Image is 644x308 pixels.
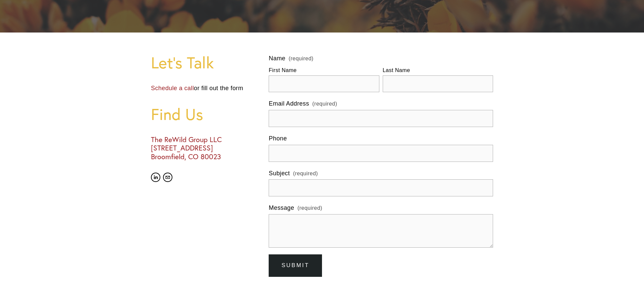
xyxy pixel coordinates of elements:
a: karen@parker4you.com [163,173,172,182]
span: Message [269,203,294,213]
span: (required) [312,100,337,108]
button: SubmitSubmit [269,254,322,277]
span: Phone [269,134,287,143]
a: Schedule a call [151,85,194,91]
span: (required) [298,204,322,212]
span: Submit [281,262,309,268]
h1: Find Us [151,105,257,123]
div: Last Name [383,66,493,75]
p: or fill out the form [151,83,257,93]
div: First Name [269,66,379,75]
h3: The ReWild Group LLC [STREET_ADDRESS] Broomfield, CO 80023 [151,135,257,161]
a: LinkedIn [151,173,160,182]
span: Email Address [269,99,309,109]
span: Subject [269,169,290,178]
span: (required) [293,169,318,178]
h1: Let's Talk [151,54,257,71]
span: Name [269,54,285,63]
span: (required) [288,56,313,61]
